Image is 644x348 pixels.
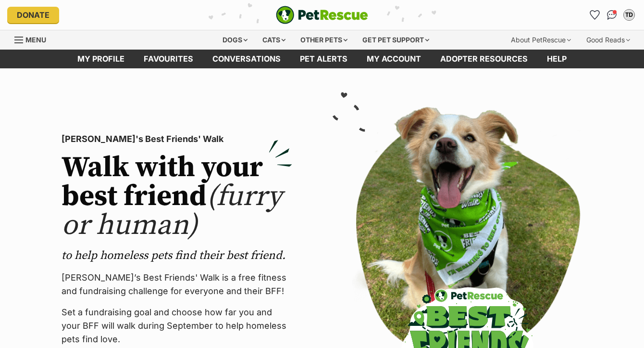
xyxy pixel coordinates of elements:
[134,50,203,68] a: Favourites
[431,50,537,68] a: Adopter resources
[587,7,602,23] a: Favourites
[607,10,617,20] img: chat-41dd97257d64d25036548639549fe6c8038ab92f7586957e7f3b1b290dea8141.svg
[290,50,357,68] a: Pet alerts
[621,7,637,23] button: My account
[216,30,254,50] div: Dogs
[537,50,576,68] a: Help
[294,30,354,50] div: Other pets
[276,6,368,24] a: PetRescue
[504,30,578,50] div: About PetRescue
[62,154,292,240] h2: Walk with your best friend
[62,248,292,263] p: to help homeless pets find their best friend.
[587,7,637,23] ul: Account quick links
[276,6,368,24] img: logo-e224e6f780fb5917bec1dbf3a21bbac754714ae5b6737aabdf751b685950b380.svg
[604,7,619,23] a: Conversations
[62,306,292,346] p: Set a fundraising goal and choose how far you and your BFF will walk during September to help hom...
[356,30,436,50] div: Get pet support
[62,179,282,244] span: (furry or human)
[256,30,292,50] div: Cats
[203,50,290,68] a: conversations
[7,7,59,23] a: Donate
[14,30,53,48] a: Menu
[357,50,431,68] a: My account
[62,132,292,146] p: [PERSON_NAME]'s Best Friends' Walk
[580,30,637,50] div: Good Reads
[624,10,634,20] div: TD
[25,36,46,44] span: Menu
[62,271,292,298] p: [PERSON_NAME]’s Best Friends' Walk is a free fitness and fundraising challenge for everyone and t...
[68,50,134,68] a: My profile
